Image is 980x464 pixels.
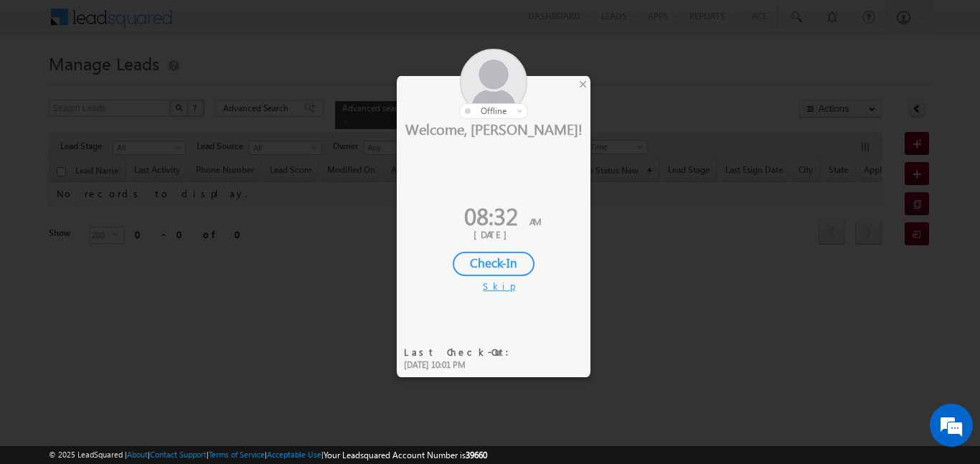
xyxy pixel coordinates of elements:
a: Acceptable Use [267,450,321,459]
div: Last Check-Out: [404,346,518,359]
a: Terms of Service [209,450,265,459]
span: 08:32 [464,199,518,232]
div: Check-In [453,252,534,276]
div: [DATE] [407,228,580,241]
div: [DATE] 10:01 PM [404,359,518,371]
span: 39660 [466,450,487,460]
span: © 2025 LeadSquared | | | | | [49,448,487,462]
span: Your Leadsquared Account Number is [324,450,487,460]
span: offline [481,105,507,116]
span: AM [529,215,541,227]
div: × [575,76,590,92]
div: Skip [483,280,504,293]
a: Contact Support [150,450,207,459]
a: About [127,450,148,459]
div: Welcome, [PERSON_NAME]! [397,119,590,138]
